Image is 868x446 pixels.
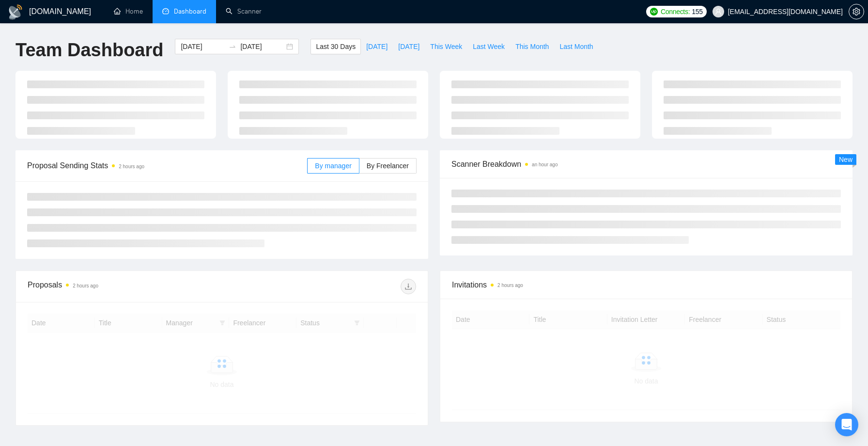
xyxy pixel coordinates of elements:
[849,8,864,16] a: setting
[467,39,510,54] button: Last Week
[497,283,523,288] time: 2 hours ago
[366,41,387,52] span: [DATE]
[28,279,222,294] div: Proposals
[452,279,840,291] span: Invitations
[398,41,419,52] span: [DATE]
[559,41,593,52] span: Last Month
[510,39,554,54] button: This Month
[367,162,409,170] span: By Freelancer
[73,283,98,288] time: 2 hours ago
[316,41,356,52] span: Last 30 Days
[835,413,858,436] div: Open Intercom Messenger
[229,43,236,50] span: to
[174,7,206,16] span: Dashboard
[451,158,841,170] span: Scanner Breakdown
[715,8,722,15] span: user
[310,39,361,54] button: Last 30 Days
[229,43,236,50] span: swap-right
[849,8,864,16] span: setting
[119,164,144,169] time: 2 hours ago
[162,8,169,15] span: dashboard
[114,7,143,16] a: homeHome
[515,41,549,52] span: This Month
[661,6,690,17] span: Connects:
[8,4,23,20] img: logo
[849,4,864,19] button: setting
[15,39,163,62] h1: Team Dashboard
[181,41,225,52] input: Start date
[473,41,505,52] span: Last Week
[361,39,393,54] button: [DATE]
[315,162,351,170] span: By manager
[425,39,467,54] button: This Week
[554,39,598,54] button: Last Month
[650,8,658,16] img: upwork-logo.png
[393,39,425,54] button: [DATE]
[430,41,462,52] span: This Week
[27,159,307,172] span: Proposal Sending Stats
[226,7,262,16] a: searchScanner
[839,156,852,163] span: New
[692,6,702,17] span: 155
[240,41,284,52] input: End date
[532,162,558,167] time: an hour ago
